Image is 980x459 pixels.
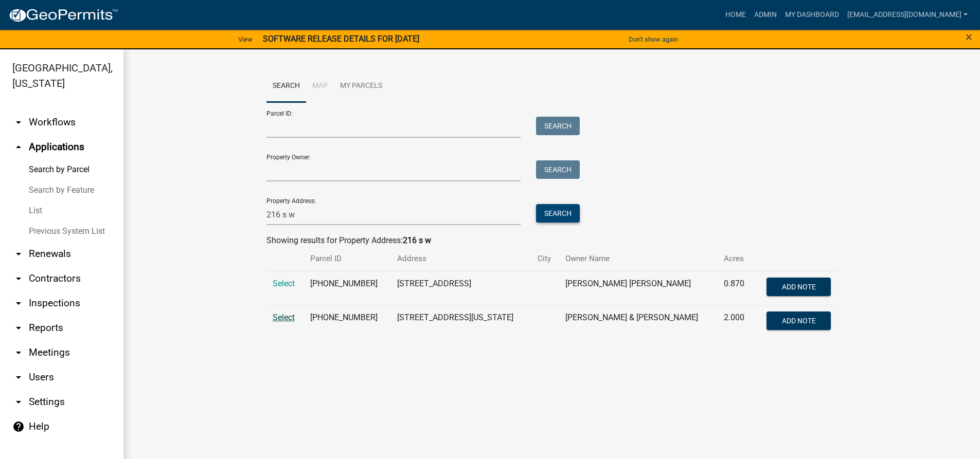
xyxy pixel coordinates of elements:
[531,247,560,271] th: City
[12,346,25,359] i: arrow_drop_down
[767,311,831,330] button: Add Note
[718,305,754,339] td: 2.000
[721,5,750,25] a: Home
[843,5,972,25] a: [EMAIL_ADDRESS][DOMAIN_NAME]
[266,70,306,103] a: Search
[273,313,295,322] a: Select
[536,204,580,223] button: Search
[391,271,531,305] td: [STREET_ADDRESS]
[750,5,781,25] a: Admin
[304,305,391,339] td: [PHONE_NUMBER]
[767,278,831,296] button: Add Note
[12,396,25,408] i: arrow_drop_down
[334,70,388,103] a: My Parcels
[304,247,391,271] th: Parcel ID
[12,248,25,260] i: arrow_drop_down
[391,247,531,271] th: Address
[559,247,718,271] th: Owner Name
[12,420,25,433] i: help
[718,271,754,305] td: 0.870
[12,297,25,309] i: arrow_drop_down
[391,305,531,339] td: [STREET_ADDRESS][US_STATE]
[782,282,816,290] span: Add Note
[559,305,718,339] td: [PERSON_NAME] & [PERSON_NAME]
[12,116,25,128] i: arrow_drop_down
[12,141,25,153] i: arrow_drop_up
[12,272,25,285] i: arrow_drop_down
[781,5,843,25] a: My Dashboard
[718,247,754,271] th: Acres
[273,279,295,288] a: Select
[966,30,972,44] span: ×
[536,160,580,179] button: Search
[234,31,257,48] a: View
[12,322,25,334] i: arrow_drop_down
[304,271,391,305] td: [PHONE_NUMBER]
[536,117,580,135] button: Search
[403,235,431,245] strong: 216 s w
[266,234,838,247] div: Showing results for Property Address:
[12,371,25,383] i: arrow_drop_down
[782,316,816,324] span: Add Note
[263,34,419,44] strong: SOFTWARE RELEASE DETAILS FOR [DATE]
[559,271,718,305] td: [PERSON_NAME] [PERSON_NAME]
[966,31,972,43] button: Close
[625,31,682,48] button: Don't show again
